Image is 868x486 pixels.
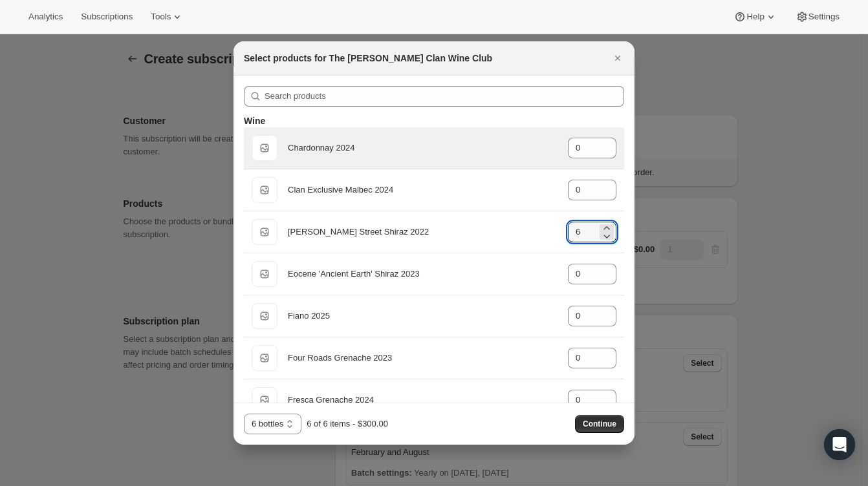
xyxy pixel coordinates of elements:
div: 6 of 6 items - $300.00 [307,417,388,430]
span: Continue [583,419,616,429]
span: Help [746,12,764,22]
h2: Select products for The [PERSON_NAME] Clan Wine Club [244,52,492,65]
div: Fresca Grenache 2024 [288,394,558,407]
div: Chardonnay 2024 [288,142,558,154]
button: Continue [575,415,624,433]
span: Subscriptions [81,12,133,22]
button: Help [726,8,785,26]
span: Tools [151,12,171,22]
div: Eocene 'Ancient Earth' Shiraz 2023 [288,268,558,280]
button: Analytics [21,8,71,26]
button: Settings [788,8,847,26]
div: Open Intercom Messenger [824,429,855,460]
div: Fiano 2025 [288,310,558,322]
div: Clan Exclusive Malbec 2024 [288,184,558,196]
button: Subscriptions [73,8,140,26]
span: Analytics [28,12,63,22]
h3: Wine [244,114,265,127]
div: [PERSON_NAME] Street Shiraz 2022 [288,226,558,238]
input: Search products [265,86,624,107]
div: Four Roads Grenache 2023 [288,352,558,364]
button: Tools [143,8,191,26]
button: Close [609,49,627,67]
span: Settings [808,12,840,22]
